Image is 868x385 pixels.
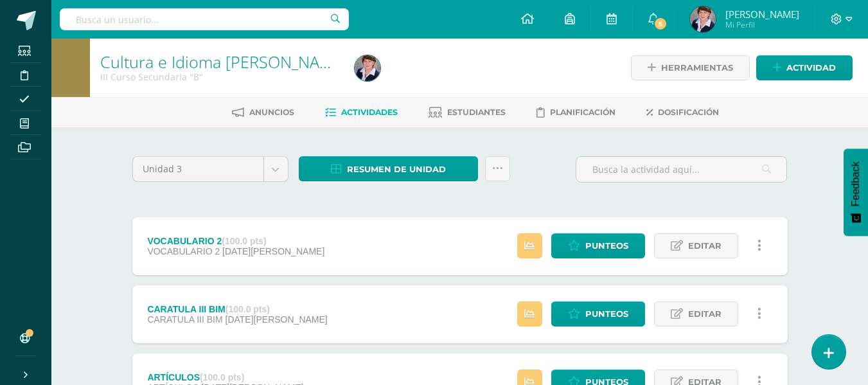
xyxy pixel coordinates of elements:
button: Feedback - Mostrar encuesta [844,148,868,236]
span: Editar [688,302,722,326]
a: Actividades [325,102,398,123]
span: CARATULA III BIM [147,314,222,325]
div: CARATULA III BIM [147,304,327,314]
h1: Cultura e Idioma Maya Garífuna o Xinca [100,53,339,71]
a: Punteos [551,233,645,258]
span: Planificación [550,107,616,117]
span: Mi Perfil [725,19,799,30]
span: Herramientas [661,56,733,80]
a: Punteos [551,301,645,327]
div: VOCABULARIO 2 [147,236,324,246]
a: Resumen de unidad [299,156,478,181]
a: Herramientas [631,55,750,80]
a: Estudiantes [429,102,506,123]
div: III Curso Secundaria 'B' [100,71,339,83]
input: Busca un usuario... [60,8,349,30]
span: Feedback [850,161,862,206]
a: Planificación [536,102,616,123]
strong: (100.0 pts) [222,236,266,246]
img: 49c126ab159c54e96e3d95a6f1df8590.png [690,6,716,32]
div: ARTÍCULOS [147,372,303,382]
span: Editar [688,234,722,258]
span: Resumen de unidad [347,157,446,181]
strong: (100.0 pts) [226,304,270,314]
a: Unidad 3 [133,157,288,181]
a: Anuncios [232,102,294,123]
span: [DATE][PERSON_NAME] [222,246,324,256]
strong: (100.0 pts) [200,372,244,382]
span: [PERSON_NAME] [725,8,799,21]
span: Estudiantes [447,107,506,117]
span: Actividad [786,56,836,80]
span: 5 [653,17,668,31]
img: 49c126ab159c54e96e3d95a6f1df8590.png [355,55,380,81]
span: Dosificación [658,107,719,117]
span: Punteos [585,234,628,258]
span: Actividades [341,107,398,117]
span: [DATE][PERSON_NAME] [226,314,328,325]
span: Unidad 3 [143,157,254,181]
span: Anuncios [249,107,294,117]
span: Punteos [585,302,628,326]
a: Actividad [756,55,853,80]
a: Dosificación [646,102,719,123]
a: Cultura e Idioma [PERSON_NAME] o Xinca [100,51,405,73]
span: VOCABULARIO 2 [147,246,220,256]
input: Busca la actividad aquí... [576,157,786,182]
